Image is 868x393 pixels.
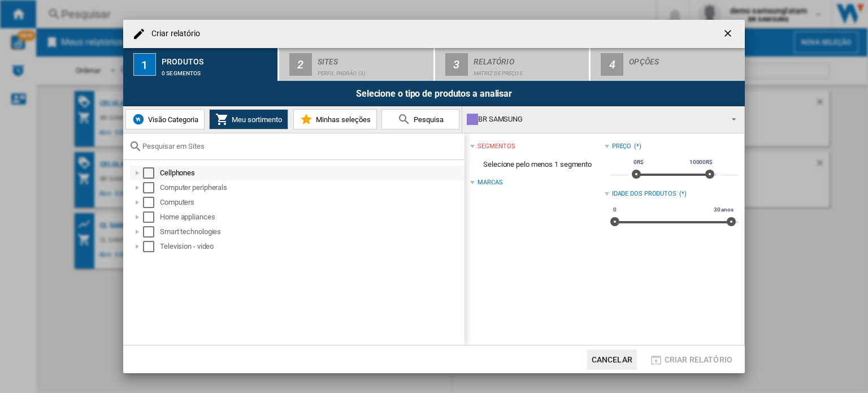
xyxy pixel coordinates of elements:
[209,109,288,129] button: Meu sortimento
[722,28,736,41] ng-md-icon: getI18NText('BUTTONS.CLOSE_DIALOG')
[318,53,429,64] div: Sites
[160,197,463,208] div: Computers
[123,48,279,81] button: 1 Produtos 0 segmentos
[688,158,714,167] span: 10000R$
[632,158,645,167] span: 0R$
[611,205,618,214] span: 0
[143,197,160,208] md-checkbox: Select
[160,241,463,252] div: Television - video
[646,349,736,370] button: Criar relatório
[478,178,502,187] div: Marcas
[665,355,732,364] span: Criar relatório
[143,226,160,237] md-checkbox: Select
[712,205,735,214] span: 30 anos
[313,115,371,124] span: Minhas seleções
[160,182,463,193] div: Computer peripherals
[162,64,273,76] div: 0 segmentos
[160,226,463,237] div: Smart technologies
[143,167,160,179] md-checkbox: Select
[142,142,459,150] input: Pesquisar em Sites
[143,241,160,252] md-checkbox: Select
[160,211,463,223] div: Home appliances
[435,48,591,81] button: 3 Relatório Matriz de preços
[145,115,198,124] span: Visão Categoria
[474,53,585,64] div: Relatório
[629,53,740,64] div: Opções
[411,115,444,124] span: Pesquisa
[279,48,435,81] button: 2 Sites Perfil padrão (3)
[293,109,377,129] button: Minhas seleções
[478,142,515,151] div: segmentos
[601,53,623,76] div: 4
[467,111,722,127] div: BR SAMSUNG
[318,64,429,76] div: Perfil padrão (3)
[162,53,273,64] div: Produtos
[133,53,156,76] div: 1
[612,189,676,198] div: Idade dos produtos
[381,109,459,129] button: Pesquisa
[474,64,585,76] div: Matriz de preços
[445,53,468,76] div: 3
[591,48,745,81] button: 4 Opções
[146,28,201,40] h4: Criar relatório
[289,53,312,76] div: 2
[612,142,632,151] div: Preço
[132,113,145,126] img: wiser-icon-blue.png
[143,182,160,193] md-checkbox: Select
[718,23,740,45] button: getI18NText('BUTTONS.CLOSE_DIALOG')
[229,115,282,124] span: Meu sortimento
[470,154,604,175] span: Selecione pelo menos 1 segmento
[143,211,160,223] md-checkbox: Select
[123,81,745,106] div: Selecione o tipo de produtos a analisar
[160,167,463,179] div: Cellphones
[587,349,637,370] button: Cancelar
[125,109,205,129] button: Visão Categoria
